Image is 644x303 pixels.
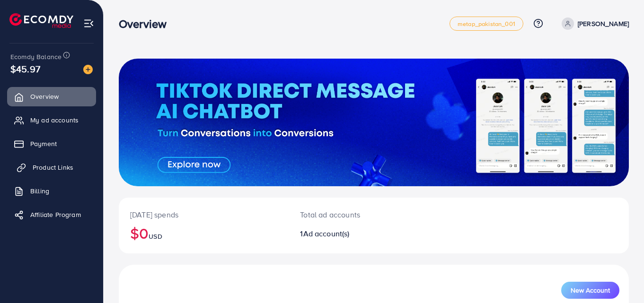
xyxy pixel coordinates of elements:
[149,232,162,241] span: USD
[10,52,62,61] span: Ecomdy Balance
[33,163,73,172] span: Product Links
[119,17,174,31] h3: Overview
[300,229,405,238] h2: 1
[83,65,93,74] img: image
[561,282,619,299] button: New Account
[30,186,49,196] span: Billing
[30,92,59,101] span: Overview
[83,18,94,29] img: menu
[130,224,277,242] h2: $0
[10,62,40,76] span: $45.97
[9,13,73,28] img: logo
[7,111,96,130] a: My ad accounts
[578,18,629,29] p: [PERSON_NAME]
[30,115,79,125] span: My ad accounts
[7,87,96,106] a: Overview
[458,21,515,27] span: metap_pakistan_001
[7,158,96,177] a: Product Links
[30,210,81,219] span: Affiliate Program
[571,287,610,294] span: New Account
[303,228,350,239] span: Ad account(s)
[300,209,405,220] p: Total ad accounts
[558,17,629,30] a: [PERSON_NAME]
[130,209,277,220] p: [DATE] spends
[7,205,96,224] a: Affiliate Program
[7,182,96,200] a: Billing
[450,17,523,31] a: metap_pakistan_001
[30,139,57,148] span: Payment
[7,134,96,153] a: Payment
